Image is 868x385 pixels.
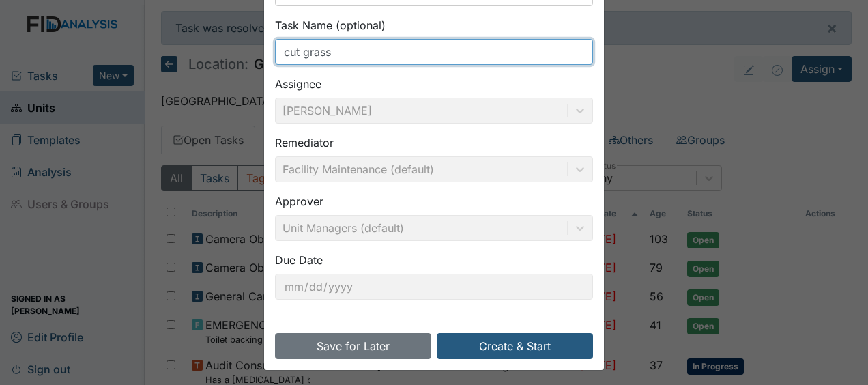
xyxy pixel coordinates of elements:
label: Remediator [275,134,334,151]
label: Assignee [275,76,321,92]
label: Due Date [275,252,323,268]
label: Approver [275,193,323,210]
label: Task Name (optional) [275,17,386,33]
button: Create & Start [437,333,593,359]
button: Save for Later [275,333,431,359]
